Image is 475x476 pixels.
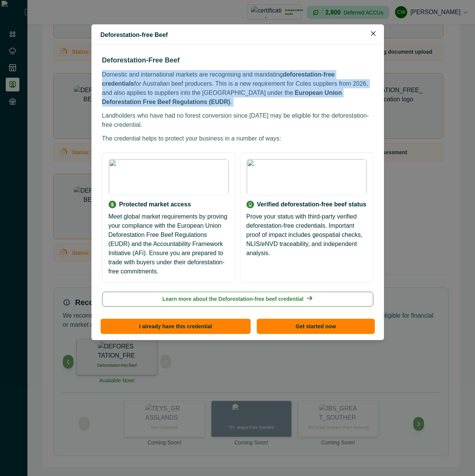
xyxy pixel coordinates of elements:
[91,24,384,45] header: Deforestation-free Beef
[102,111,373,129] p: Landholders who have had no forest conversion since [DATE] may be eligible for the deforestation-...
[102,292,373,307] a: Learn more about the Deforestation-free beef credential
[257,319,374,334] button: Get started now
[101,319,251,334] button: I already have this credential
[162,295,303,303] p: Learn more about the Deforestation-free beef credential
[246,212,367,258] p: Prove your status with third-party verified deforestation-free credentials. Important proof of im...
[367,27,379,40] button: Close
[109,212,229,276] p: Meet global market requirements by proving your compliance with the European Union Deforestation ...
[102,134,373,143] p: The credential helps to protect your business in a number of ways:
[102,55,373,65] h3: Deforestation-Free Beef
[257,200,366,209] p: Verified deforestation-free beef status
[119,200,191,209] p: Protected market access
[102,70,373,107] p: Domestic and international markets are recognising and mandating for Australian beef producers. T...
